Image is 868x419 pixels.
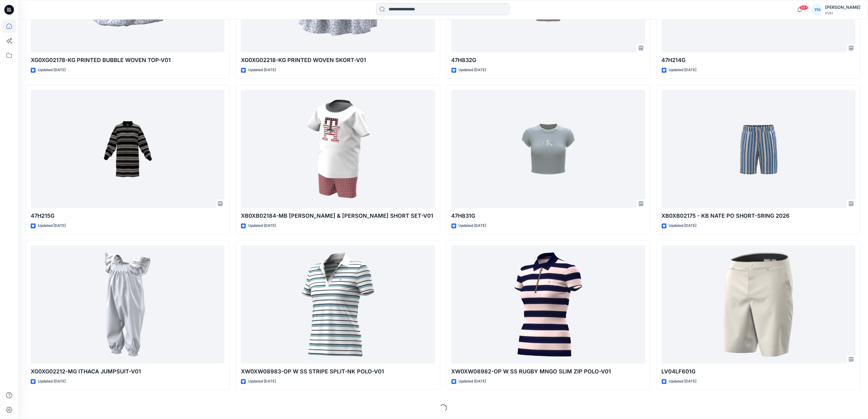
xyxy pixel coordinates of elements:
[799,5,808,10] span: 99+
[459,223,486,229] p: Updated [DATE]
[31,212,225,220] p: 47H215G
[812,4,823,15] div: YH
[825,11,860,16] div: PVH
[38,223,66,229] p: Updated [DATE]
[451,212,645,220] p: 47H831G
[662,367,856,376] p: LV04LF601G
[38,378,66,385] p: Updated [DATE]
[31,56,225,64] p: XG0XG02178-KG PRINTED BUBBLE WOVEN TOP-V01
[662,245,856,364] a: LV04LF601G
[241,245,435,364] a: XW0XW08983-OP W SS STRIPE SPLIT-NK POLO-V01
[825,4,860,11] div: [PERSON_NAME]
[451,367,645,376] p: XW0XW08982-OP W SS RUGBY MNGO SLIM ZIP POLO-V01
[31,245,225,364] a: XG0XG02212-MG ITHACA JUMPSUIT-V01
[451,56,645,64] p: 47H832G
[459,67,486,73] p: Updated [DATE]
[451,90,645,208] a: 47H831G
[248,223,276,229] p: Updated [DATE]
[38,67,66,73] p: Updated [DATE]
[248,67,276,73] p: Updated [DATE]
[241,90,435,208] a: XB0XB02184-MB TONY TEE & PULLON SHORT SET-V01
[31,367,225,376] p: XG0XG02212-MG ITHACA JUMPSUIT-V01
[248,378,276,385] p: Updated [DATE]
[451,245,645,364] a: XW0XW08982-OP W SS RUGBY MNGO SLIM ZIP POLO-V01
[241,56,435,64] p: XG0XG02218-KG PRINTED WOVEN SKORT-V01
[241,212,435,220] p: XB0XB02184-MB [PERSON_NAME] & [PERSON_NAME] SHORT SET-V01
[459,378,486,385] p: Updated [DATE]
[669,223,697,229] p: Updated [DATE]
[31,90,225,208] a: 47H215G
[662,90,856,208] a: XB0XB02175 - KB NATE PO SHORT-SRING 2026
[669,378,697,385] p: Updated [DATE]
[669,67,697,73] p: Updated [DATE]
[662,56,856,64] p: 47H214G
[241,367,435,376] p: XW0XW08983-OP W SS STRIPE SPLIT-NK POLO-V01
[662,212,856,220] p: XB0XB02175 - KB NATE PO SHORT-SRING 2026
